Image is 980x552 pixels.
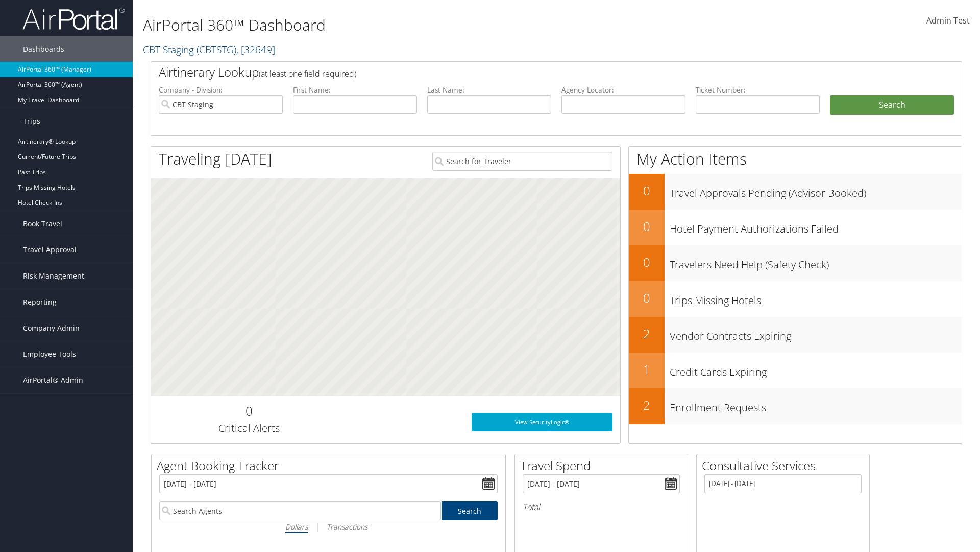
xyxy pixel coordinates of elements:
[629,245,962,281] a: 0Travelers Need Help (Safety Check)
[23,367,83,393] span: AirPortal® Admin
[159,63,887,81] h2: Airtinerary Lookup
[830,95,954,116] button: Search
[670,181,962,200] h3: Travel Approvals Pending (Advisor Booked)
[159,520,498,533] div: |
[472,413,612,431] a: View SecurityLogic®
[629,388,962,424] a: 2Enrollment Requests
[23,237,77,263] span: Travel Approval
[670,324,962,343] h3: Vendor Contracts Expiring
[159,148,272,170] h1: Traveling [DATE]
[23,36,64,62] span: Dashboards
[629,361,665,378] h2: 1
[520,457,688,474] h2: Travel Spend
[23,289,57,315] span: Reporting
[327,522,367,532] i: Transactions
[629,353,962,388] a: 1Credit Cards Expiring
[23,108,40,134] span: Trips
[523,501,680,513] h6: Total
[432,152,612,171] input: Search for Traveler
[159,402,339,420] h2: 0
[23,211,62,237] span: Book Travel
[157,457,505,474] h2: Agent Booking Tracker
[670,396,962,415] h3: Enrollment Requests
[427,85,551,95] label: Last Name:
[696,85,820,95] label: Ticket Number:
[22,7,125,31] img: airportal-logo.png
[197,42,236,56] span: ( CBTSTG )
[670,217,962,236] h3: Hotel Payment Authorizations Failed
[23,263,84,289] span: Risk Management
[143,14,694,36] h1: AirPortal 360™ Dashboard
[629,210,962,245] a: 0Hotel Payment Authorizations Failed
[23,315,80,341] span: Company Admin
[702,457,869,474] h2: Consultative Services
[670,360,962,379] h3: Credit Cards Expiring
[236,42,275,56] span: , [ 32649 ]
[23,341,76,367] span: Employee Tools
[926,5,970,37] a: Admin Test
[561,85,685,95] label: Agency Locator:
[670,288,962,308] h3: Trips Missing Hotels
[629,281,962,317] a: 0Trips Missing Hotels
[259,68,356,79] span: (at least one field required)
[143,42,275,56] a: CBT Staging
[285,522,308,532] i: Dollars
[442,501,498,520] a: Search
[629,325,665,342] h2: 2
[159,421,339,435] h3: Critical Alerts
[293,85,417,95] label: First Name:
[629,218,665,235] h2: 0
[159,85,283,95] label: Company - Division:
[159,501,441,520] input: Search Agents
[629,317,962,353] a: 2Vendor Contracts Expiring
[926,15,970,26] span: Admin Test
[629,174,962,210] a: 0Travel Approvals Pending (Advisor Booked)
[629,397,665,414] h2: 2
[629,289,665,307] h2: 0
[670,252,962,272] h3: Travelers Need Help (Safety Check)
[629,254,665,271] h2: 0
[629,148,962,170] h1: My Action Items
[629,182,665,199] h2: 0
